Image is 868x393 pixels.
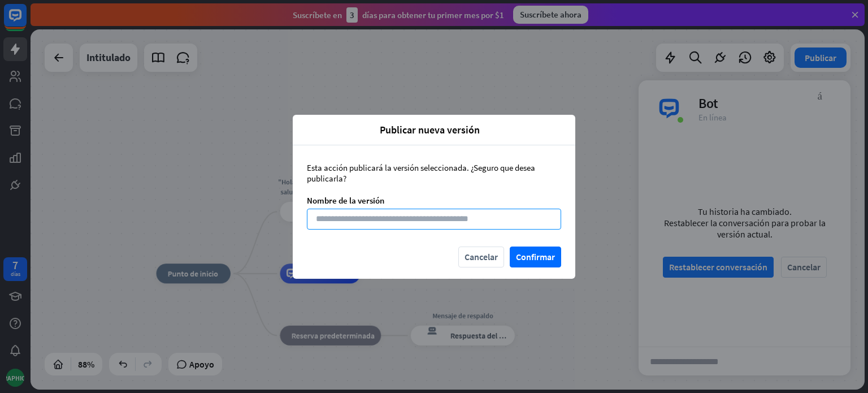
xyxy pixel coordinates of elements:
[307,162,535,184] font: Esta acción publicará la versión seleccionada. ¿Seguro que desea publicarla?
[510,247,561,267] button: Confirmar
[465,251,498,262] font: Cancelar
[307,195,384,206] font: Nombre de la versión
[9,5,43,38] button: Abrir el widget de chat LiveChat
[380,123,480,136] font: Publicar nueva versión
[458,247,504,267] button: Cancelar
[516,251,555,262] font: Confirmar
